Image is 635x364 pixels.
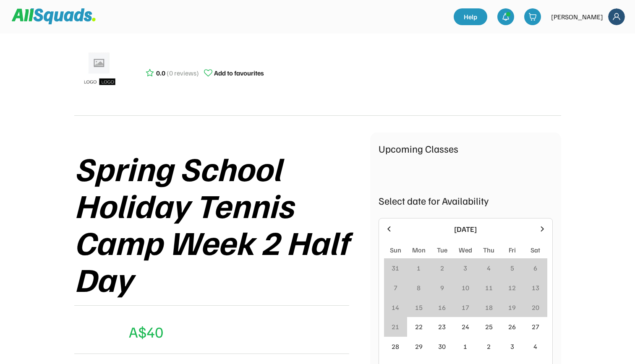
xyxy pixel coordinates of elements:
[394,283,397,293] div: 7
[167,68,199,78] div: (0 reviews)
[510,341,514,351] div: 3
[437,245,447,255] div: Tue
[508,322,516,332] div: 26
[508,302,516,312] div: 19
[528,13,537,21] img: shopping-cart-01%20%281%29.svg
[12,8,96,24] img: Squad%20Logo.svg
[463,263,467,273] div: 3
[462,283,469,293] div: 10
[532,302,539,312] div: 20
[129,320,163,343] div: A$40
[551,12,603,22] div: [PERSON_NAME]
[438,322,446,332] div: 23
[156,68,165,78] div: 0.0
[532,283,539,293] div: 13
[417,263,421,273] div: 1
[390,245,401,255] div: Sun
[530,245,540,255] div: Sat
[485,302,493,312] div: 18
[533,341,537,351] div: 4
[462,322,469,332] div: 24
[392,302,399,312] div: 14
[440,283,444,293] div: 9
[415,322,423,332] div: 22
[487,263,491,273] div: 4
[502,13,510,21] img: bell-03%20%281%29.svg
[417,283,421,293] div: 8
[78,49,120,91] img: ui-kit-placeholders-product-5_1200x.webp
[533,263,537,273] div: 6
[392,341,399,351] div: 28
[438,341,446,351] div: 30
[487,341,491,351] div: 2
[454,8,487,25] a: Help
[485,322,493,332] div: 25
[415,341,423,351] div: 29
[532,322,539,332] div: 27
[510,263,514,273] div: 5
[440,263,444,273] div: 2
[415,302,423,312] div: 15
[459,245,472,255] div: Wed
[398,224,533,235] div: [DATE]
[508,283,516,293] div: 12
[412,245,426,255] div: Mon
[392,322,399,332] div: 21
[483,245,494,255] div: Thu
[463,341,467,351] div: 1
[74,320,94,340] img: yH5BAEAAAAALAAAAAABAAEAAAIBRAA7
[608,8,625,25] img: Frame%2018.svg
[74,149,370,297] div: Spring School Holiday Tennis Camp Week 2 Half Day
[438,302,446,312] div: 16
[379,193,553,208] div: Select date for Availability
[462,302,469,312] div: 17
[379,141,553,156] div: Upcoming Classes
[214,68,264,78] div: Add to favourites
[509,245,516,255] div: Fri
[485,283,493,293] div: 11
[392,263,399,273] div: 31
